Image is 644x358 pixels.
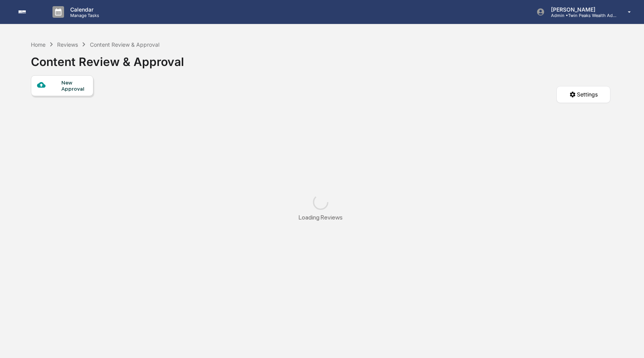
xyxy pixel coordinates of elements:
p: [PERSON_NAME] [545,6,617,13]
img: logo [19,10,37,13]
div: Reviews [57,41,78,48]
button: Settings [556,86,610,103]
p: Manage Tasks [64,13,103,18]
p: Admin • Twin Peaks Wealth Advisors [545,13,617,18]
div: New Approval [61,79,87,92]
div: Loading Reviews [299,214,343,221]
div: Home [31,41,46,48]
div: Content Review & Approval [31,49,184,69]
div: Content Review & Approval [90,41,159,48]
p: Calendar [64,6,103,13]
